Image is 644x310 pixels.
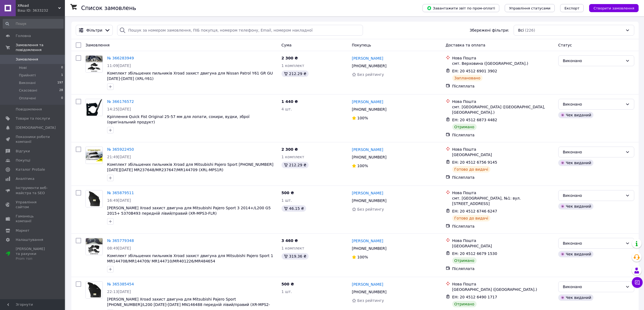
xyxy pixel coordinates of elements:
div: Чек виданий [558,251,593,257]
span: Комплект збільшених пильників Xroad для Mitsubishi Pajero Sport [PHONE_NUMBER][DATE][DATE] MR2376... [107,162,273,172]
div: Нова Пошта [452,55,554,61]
span: Налаштування [16,237,43,242]
span: Маркет [16,228,29,233]
span: Замовлення та повідомлення [16,43,65,52]
a: Фото товару [85,281,103,299]
span: XRoad [18,3,58,8]
h1: Список замовлень [81,5,136,11]
span: [PERSON_NAME] та рахунки [16,247,50,261]
span: Без рейтингу [357,207,384,211]
span: Каталог ProSale [16,167,45,172]
img: Фото товару [86,149,103,162]
div: Виконано [563,240,623,246]
span: Створити замовлення [593,6,634,10]
span: 22:13[DATE] [107,289,131,294]
a: № 365779348 [107,238,134,243]
div: Ваш ID: 3633232 [18,8,65,13]
a: Фото товару [85,190,103,207]
a: [PERSON_NAME] [352,56,383,61]
a: Комплект збільшених пильників Xroad захист двигуна для Mitsubishi Pajero Sport 1 MR144708/MR14470... [107,254,273,263]
span: 100% [357,164,368,168]
span: (226) [525,28,535,32]
span: Товари та послуги [16,116,50,121]
div: Виконано [563,101,623,107]
div: 212.29 ₴ [282,70,309,77]
a: № 366176572 [107,99,134,104]
div: 46.15 ₴ [282,205,306,212]
div: [PHONE_NUMBER] [351,197,388,204]
span: Покупець [352,43,371,47]
span: 2 300 ₴ [282,56,298,60]
div: Заплановано [452,75,483,81]
span: 3 460 ₴ [282,238,298,243]
a: № 365385454 [107,282,134,286]
div: [GEOGRAPHIC_DATA] [452,152,554,157]
span: [PERSON_NAME] Xroad захист двигуна для Mitsubishi Pajero Sport 3 2014+/L200 G5 2015+ 5370B493 пер... [107,206,271,215]
div: Отримано [452,124,477,130]
div: Чек виданий [558,160,593,166]
div: Післяплата [452,266,554,271]
div: смт. Верховина ([GEOGRAPHIC_DATA].) [452,61,554,66]
span: ЕН: 20 4512 6901 3902 [452,69,497,73]
div: Чек виданий [558,294,593,301]
div: 212.29 ₴ [282,162,309,168]
span: 1 440 ₴ [282,99,298,104]
span: 11:09[DATE] [107,63,131,68]
a: № 365922450 [107,147,134,151]
span: Головна [16,33,31,38]
span: Замовлення [85,43,110,47]
span: ЕН: 20 4512 6490 1717 [452,295,497,299]
img: Фото товару [86,238,103,255]
div: Післяплата [452,83,554,89]
span: Збережені фільтри: [470,28,509,33]
a: Створити замовлення [584,6,639,10]
div: [GEOGRAPHIC_DATA] ([GEOGRAPHIC_DATA].) [452,287,554,292]
div: Післяплата [452,132,554,138]
div: Виконано [563,284,623,290]
span: 0 [61,65,63,70]
div: Виконано [563,193,623,198]
img: Фото товару [86,190,103,207]
span: 28 [59,88,63,93]
div: [PHONE_NUMBER] [351,153,388,161]
span: Всі [518,28,524,33]
div: Нова Пошта [452,238,554,243]
span: 100% [357,116,368,120]
span: Cума [282,43,292,47]
div: Отримано [452,301,477,307]
button: Експорт [560,4,584,12]
span: 1 комплект [282,63,304,68]
a: [PERSON_NAME] [352,99,383,105]
span: Управління сайтом [16,200,50,210]
div: [GEOGRAPHIC_DATA] [452,243,554,249]
div: Отримано [452,257,477,264]
div: [PHONE_NUMBER] [351,245,388,252]
button: Чат з покупцем [632,277,643,288]
span: Фільтри [86,28,102,33]
div: [PHONE_NUMBER] [351,288,388,296]
span: Інструменти веб-майстра та SEO [16,186,50,195]
a: Фото товару [85,99,103,116]
div: [PHONE_NUMBER] [351,62,388,70]
a: [PERSON_NAME] [352,238,383,244]
img: Фото товару [86,56,103,72]
span: 16:49[DATE] [107,198,131,203]
button: Завантажити звіт по пром-оплаті [422,4,499,12]
a: Фото товару [85,55,103,73]
span: 08:49[DATE] [107,246,131,250]
div: Чек виданий [558,203,593,210]
div: Готово до видачі [452,166,491,173]
span: ЕН: 20 4512 6679 1530 [452,251,497,256]
span: Без рейтингу [357,72,384,77]
span: 1 шт. [282,289,292,294]
button: Створити замовлення [589,4,639,12]
span: Виконані [19,80,36,85]
span: [DEMOGRAPHIC_DATA] [16,125,56,130]
span: 4 шт. [282,107,292,111]
span: 500 ₴ [282,191,294,195]
span: Скасовані [19,88,37,93]
div: 319.36 ₴ [282,253,309,260]
a: Кріплення Quick Fist Оriginal 25-57 мм для лопати, сокири, вудки, зброї (оригінальний продукт) [107,114,249,124]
